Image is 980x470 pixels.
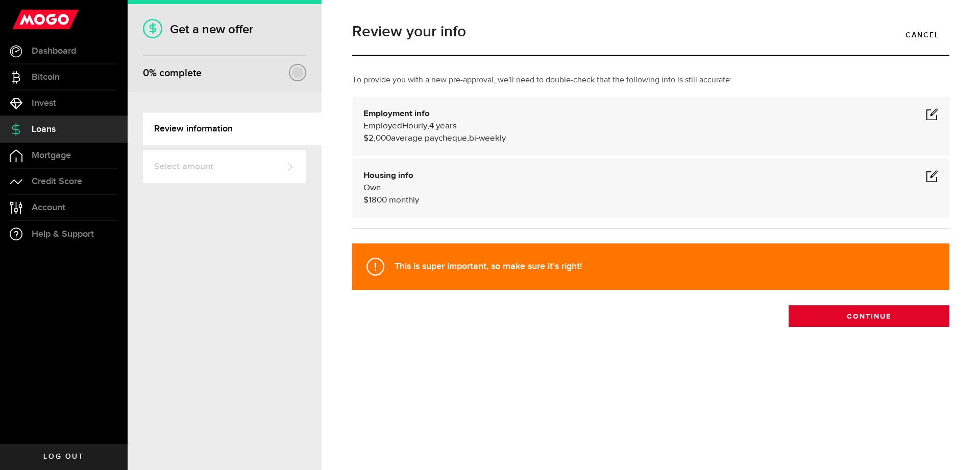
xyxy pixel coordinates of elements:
h1: Review your info [352,24,949,39]
span: monthly [389,196,419,205]
p: To provide you with a new pre-approval, we'll need to double-check that the following info is sti... [352,74,949,86]
span: $2,000 [363,134,391,143]
strong: This is super important, so make sure it's right! [395,261,582,272]
a: Review information [143,113,322,145]
a: Cancel [895,24,949,46]
span: Own [363,184,381,192]
span: bi-weekly [469,134,506,143]
span: Dashboard [32,47,76,56]
span: Account [32,203,65,212]
span: average paycheque, [391,134,469,143]
span: Help & Support [32,230,94,239]
button: Open LiveChat chat widget [8,4,39,35]
span: Loans [32,125,56,134]
b: Employment info [363,109,430,118]
span: $ [363,196,369,205]
span: Mortgage [32,151,71,160]
span: Employed [363,122,402,130]
span: 1800 [369,196,387,205]
a: Select amount [143,150,306,183]
span: Credit Score [32,177,82,186]
b: Housing info [363,171,413,180]
span: 0 [143,67,149,79]
span: , [427,122,429,130]
span: Hourly [402,122,427,130]
h1: Get a new offer [143,22,306,37]
span: Log out [43,453,84,460]
span: 4 years [429,122,457,130]
span: Bitcoin [32,73,60,82]
span: Invest [32,99,56,108]
button: Continue [789,305,949,327]
div: % complete [143,64,202,82]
